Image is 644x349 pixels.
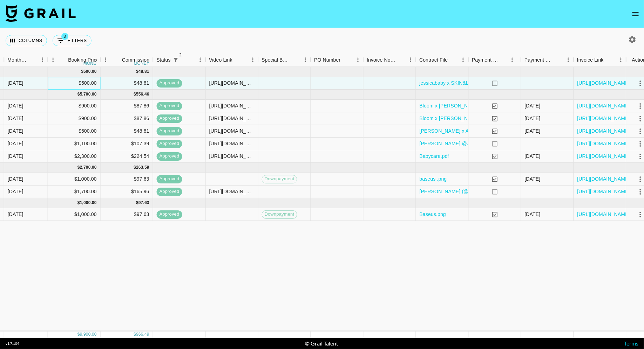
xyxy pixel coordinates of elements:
[507,55,517,65] button: Menu
[181,55,190,65] button: Sort
[8,102,23,109] div: Sep '25
[4,53,48,67] div: Month Due
[521,53,574,67] div: Payment Sent Date
[134,331,136,337] div: $
[48,173,101,186] div: $1,000.00
[8,140,23,147] div: Sep '25
[629,7,643,21] button: open drawer
[300,55,311,65] button: Menu
[101,100,153,112] div: $87.86
[525,211,541,218] div: 06/08/2025
[577,153,630,160] a: [URL][DOMAIN_NAME]
[100,55,111,65] button: Menu
[157,211,182,218] span: approved
[577,115,630,122] a: [URL][DOMAIN_NAME]
[420,115,489,122] a: Bloom x [PERSON_NAME].pdf
[209,127,255,134] div: https://www.instagram.com/reel/DOgnXX4EfcI/?igsh=MTRtYTV3ZWFiaTh0bA%3D%3D
[616,55,626,65] button: Menu
[420,140,584,147] a: [PERSON_NAME] @Jessicababy Persephone Influencer Agreement.docx
[419,53,448,67] div: Contract File
[577,140,630,147] a: [URL][DOMAIN_NAME]
[448,55,458,65] button: Sort
[48,77,101,90] div: $500.00
[420,79,510,86] a: jessicababy x SKIN&LAB Agreement.pdf
[134,91,136,97] div: $
[157,80,182,86] span: approved
[577,211,630,218] a: [URL][DOMAIN_NAME]
[136,165,149,170] div: 263.59
[458,55,468,65] button: Menu
[420,127,495,134] a: [PERSON_NAME] x AirBrush.png
[157,103,182,109] span: approved
[577,175,630,182] a: [URL][DOMAIN_NAME]
[134,61,149,65] div: money
[420,102,489,109] a: Bloom x [PERSON_NAME].pdf
[37,55,48,65] button: Menu
[80,331,97,337] div: 9,900.00
[262,53,290,67] div: Special Booking Type
[101,138,153,150] div: $107.39
[604,55,614,65] button: Sort
[416,53,468,67] div: Contract File
[290,55,300,65] button: Sort
[80,200,97,206] div: 1,000.00
[48,138,101,150] div: $1,100.00
[157,128,182,134] span: approved
[574,53,626,67] div: Invoice Link
[209,102,255,109] div: https://www.tiktok.com/@jessicababy/video/7545127878556437791?_t=ZP-8zMlTzAkChq&_r=1
[157,176,182,182] span: approved
[8,211,23,218] div: Jul '25
[48,186,101,198] div: $1,700.00
[420,153,449,160] a: Babycare.pdf
[77,91,80,97] div: $
[136,200,138,206] div: $
[524,53,553,67] div: Payment Sent Date
[138,69,149,75] div: 48.81
[353,55,363,65] button: Menu
[341,55,351,65] button: Sort
[48,55,58,65] button: Menu
[311,53,363,67] div: PO Number
[80,165,97,170] div: 2,700.00
[624,340,638,347] a: Terms
[171,55,181,65] button: Show filters
[101,186,153,198] div: $165.96
[6,341,19,346] div: v 1.7.104
[80,91,97,97] div: 5,700.00
[209,140,255,147] div: https://www.tiktok.com/@jessicababy/video/7550389971748752670?is_from_webapp=1&sender_device=pc&w...
[101,173,153,186] div: $97.63
[258,53,311,67] div: Special Booking Type
[177,51,184,58] span: 2
[525,115,541,122] div: 29/09/2025
[420,188,619,195] a: [PERSON_NAME] (@jessicababy) TikTok Campaign - [PERSON_NAME] (Full Usage).pdf
[157,153,182,160] span: approved
[232,55,242,65] button: Sort
[136,69,138,75] div: $
[248,55,258,65] button: Menu
[7,53,27,67] div: Month Due
[525,175,541,182] div: 19/08/2025
[101,77,153,90] div: $48.81
[305,340,338,347] div: © Grail Talent
[112,55,122,65] button: Sort
[209,115,255,122] div: https://www.instagram.com/reel/DPEdfKUkf11/?igsh=dmptNHdpaDlpZWVk
[472,53,499,67] div: Payment Sent
[363,53,416,67] div: Invoice Notes
[420,211,446,218] a: Baseus.png
[83,61,99,65] div: money
[48,125,101,138] div: $500.00
[420,175,447,182] a: baseus .png
[101,125,153,138] div: $48.81
[156,53,171,67] div: Status
[262,211,297,218] span: Downpayment
[205,53,258,67] div: Video Link
[395,55,405,65] button: Sort
[525,153,541,160] div: 08/09/2025
[8,153,23,160] div: Sep '25
[525,127,541,134] div: 16/09/2025
[468,53,521,67] div: Payment Sent
[134,165,136,170] div: $
[77,165,80,170] div: $
[48,150,101,163] div: $2,300.00
[77,200,80,206] div: $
